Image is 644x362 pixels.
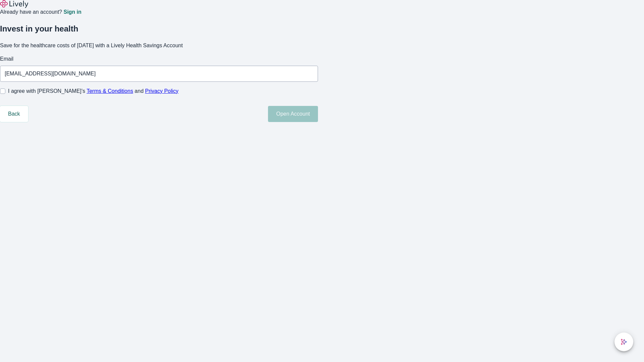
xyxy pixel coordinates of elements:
span: I agree with [PERSON_NAME]’s and [8,87,178,95]
svg: Lively AI Assistant [621,339,627,345]
a: Sign in [63,9,81,15]
button: chat [614,333,633,351]
a: Privacy Policy [145,88,179,94]
a: Terms & Conditions [87,88,133,94]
